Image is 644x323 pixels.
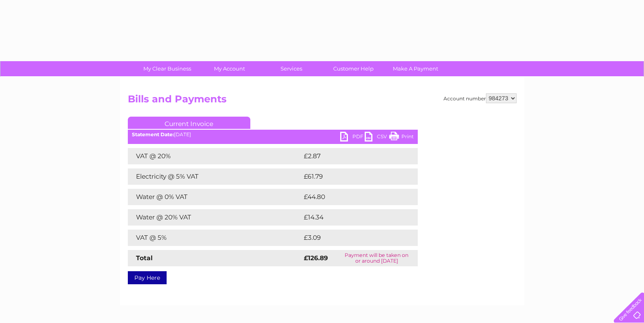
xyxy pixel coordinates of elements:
a: Customer Help [320,61,387,76]
td: Water @ 20% VAT [128,209,302,226]
a: Pay Here [128,271,167,284]
strong: Total [136,254,153,262]
a: Current Invoice [128,117,250,129]
td: £2.87 [302,148,399,164]
td: Electricity @ 5% VAT [128,168,302,185]
a: PDF [340,132,365,144]
td: Water @ 0% VAT [128,189,302,205]
td: £61.79 [302,168,401,185]
div: Account number [443,93,517,103]
a: My Account [196,61,263,76]
a: CSV [365,132,389,144]
td: Payment will be taken on or around [DATE] [336,250,418,266]
div: [DATE] [128,132,418,137]
strong: £126.89 [304,254,328,262]
td: VAT @ 20% [128,148,302,164]
td: £44.80 [302,189,402,205]
b: Statement Date: [132,131,174,137]
td: £3.09 [302,230,399,246]
a: Services [258,61,325,76]
h2: Bills and Payments [128,93,517,109]
a: Print [389,132,414,144]
a: Make A Payment [382,61,449,76]
td: VAT @ 5% [128,230,302,246]
a: My Clear Business [134,61,201,76]
td: £14.34 [302,209,401,226]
